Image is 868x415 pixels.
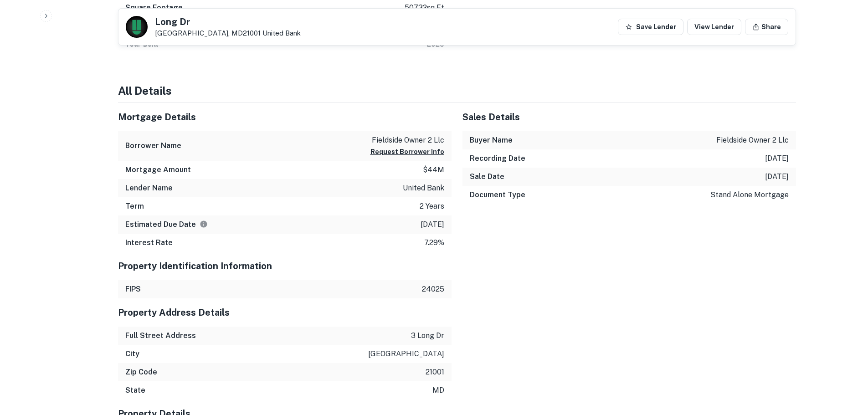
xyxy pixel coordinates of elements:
[421,219,444,230] p: [DATE]
[424,237,444,248] p: 7.29%
[710,190,789,200] p: stand alone mortgage
[745,19,788,35] button: Share
[405,2,444,13] p: 50732 sq ft
[370,146,444,157] button: Request Borrower Info
[118,110,452,124] h5: Mortgage Details
[403,183,444,194] p: united bank
[125,330,196,341] h6: Full Street Address
[155,29,301,37] p: [GEOGRAPHIC_DATA], MD21001
[125,219,208,230] h6: Estimated Due Date
[618,19,683,35] button: Save Lender
[125,2,183,13] h6: Square Footage
[125,201,144,212] h6: Term
[462,110,796,124] h5: Sales Details
[432,385,444,396] p: md
[125,237,173,248] h6: Interest Rate
[470,190,525,200] h6: Document Type
[716,135,789,146] p: fieldside owner 2 llc
[118,82,796,99] h4: All Details
[125,164,191,175] h6: Mortgage Amount
[118,306,452,319] h5: Property Address Details
[423,164,444,175] p: $44m
[368,348,444,359] p: [GEOGRAPHIC_DATA]
[765,153,789,164] p: [DATE]
[426,367,444,378] p: 21001
[262,29,301,37] a: United Bank
[765,171,789,182] p: [DATE]
[118,259,452,273] h5: Property Identification Information
[125,183,173,194] h6: Lender Name
[125,385,145,396] h6: State
[411,330,444,341] p: 3 long dr
[822,342,868,386] iframe: Chat Widget
[420,201,444,212] p: 2 years
[370,135,444,146] p: fieldside owner 2 llc
[422,284,444,295] p: 24025
[125,367,157,378] h6: Zip Code
[470,171,504,182] h6: Sale Date
[125,284,141,295] h6: FIPS
[200,220,208,228] svg: Estimate is based on a standard schedule for this type of loan.
[687,19,741,35] a: View Lender
[155,17,301,26] h5: Long Dr
[125,140,181,151] h6: Borrower Name
[470,153,525,164] h6: Recording Date
[470,135,513,146] h6: Buyer Name
[125,348,139,359] h6: City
